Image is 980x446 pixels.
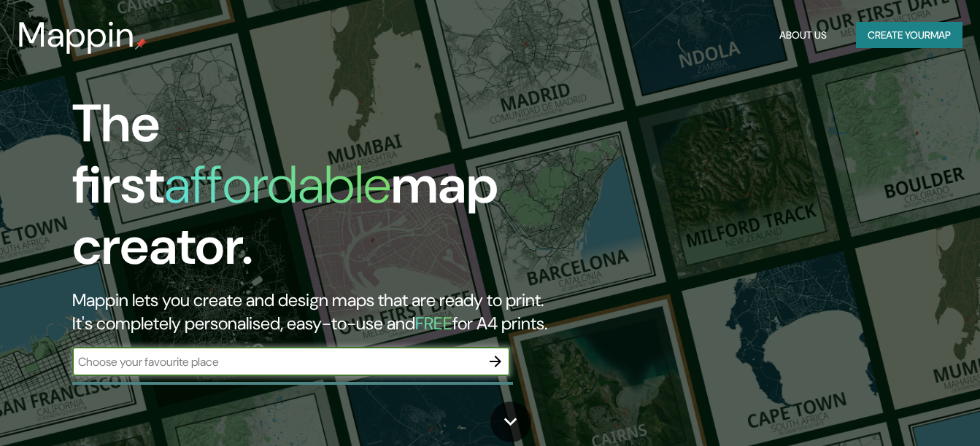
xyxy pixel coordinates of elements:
button: Create yourmap [856,22,962,49]
h3: Mappin [18,15,135,55]
input: Choose your favourite place [72,353,481,370]
h1: affordable [164,151,391,219]
button: About Us [773,22,833,49]
h5: FREE [415,312,452,334]
img: mappin-pin [135,38,147,50]
iframe: Help widget launcher [850,389,964,430]
h2: Mappin lets you create and design maps that are ready to print. It's completely personalised, eas... [72,289,563,335]
h1: The first map creator. [72,93,563,289]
